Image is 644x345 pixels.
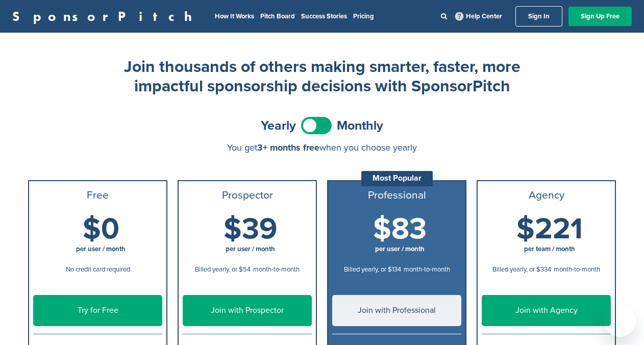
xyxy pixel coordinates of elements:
h3: Free [33,189,162,202]
span: $39 [224,211,277,247]
a: Pitch Board [260,12,295,20]
h3: Prospector [183,189,312,202]
a: Join with Agency [482,295,611,326]
span: per user / month [76,245,126,253]
span: per user / month [226,245,275,253]
a: How It Works [215,12,254,20]
span: $83 [373,211,427,247]
a: Sign Up Free [568,7,632,26]
h3: Professional [332,189,461,202]
span: No credit card required [66,265,130,274]
a: Try for Free [33,295,162,326]
span: month-to-month [404,265,450,274]
h2: Join thousands of others making smarter, faster, more impactful sponsorship decisions with Sponso... [118,57,526,96]
span: Billed yearly, or $334 [492,265,551,274]
iframe: Button to launch messaging window [603,304,636,337]
span: per team / month [524,245,575,253]
span: Billed yearly, or $54 [195,265,251,274]
a: Join with Professional [332,295,461,326]
span: month-to-month [554,265,600,274]
a: SponsorPitch [12,10,199,23]
a: Sign In [515,6,562,27]
a: Success Stories [301,12,347,20]
span: Billed yearly, or $134 [344,265,401,274]
span: $0 [83,211,119,247]
span: $221 [516,211,583,247]
a: Pricing [353,12,374,20]
span: Yearly [261,119,296,132]
a: Join with Prospector [183,295,312,326]
div: Most Popular [361,171,433,186]
div: You get when you choose yearly [28,142,616,153]
a: Help Center [453,10,504,22]
span: 3+ months free [257,142,319,153]
span: per user / month [375,245,425,253]
span: month-to-month [253,265,300,274]
span: Monthly [337,119,383,132]
h3: Agency [482,189,611,202]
